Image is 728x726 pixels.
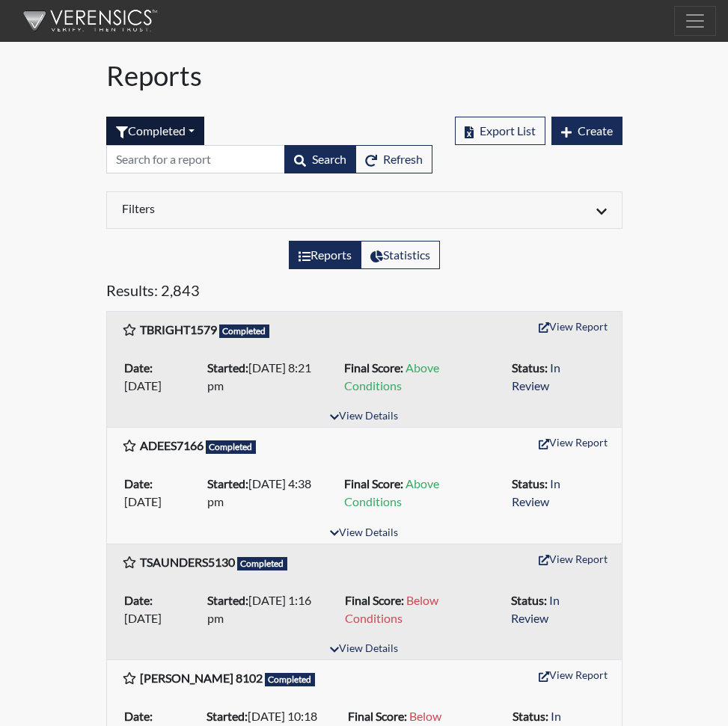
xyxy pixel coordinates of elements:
b: [PERSON_NAME] 8102 [140,671,263,685]
b: Status: [512,360,548,375]
input: Search by Registration ID, Interview Number, or Investigation Name. [106,145,285,173]
b: Date: [124,476,153,490]
button: Create [551,117,623,145]
b: Date: [124,709,153,723]
span: Completed [265,673,316,686]
span: In Review [511,593,560,625]
b: Status: [513,709,548,723]
span: Refresh [383,152,423,166]
button: View Report [532,431,614,454]
span: Below Conditions [345,593,438,625]
b: Started: [207,709,248,723]
b: Final Score: [348,709,407,723]
button: View Report [532,315,614,338]
button: Refresh [355,145,432,173]
button: View Details [323,523,405,544]
div: Filter by interview status [106,117,204,145]
li: [DATE] 1:16 pm [201,588,339,630]
label: View statistics about completed interviews [361,241,440,269]
b: Date: [124,360,153,375]
b: ADEES7166 [140,438,204,452]
li: [DATE] [118,588,202,630]
span: In Review [512,360,560,393]
li: [DATE] [118,356,201,398]
b: TBRIGHT1579 [140,322,217,336]
b: Final Score: [344,476,403,490]
h6: Filters [122,201,353,215]
h1: Reports [106,60,623,93]
div: Click to expand/collapse filters [111,201,618,219]
button: View Report [532,663,614,686]
b: Status: [512,476,548,490]
b: Started: [207,593,248,607]
span: Create [578,123,613,138]
b: Started: [207,360,248,375]
span: Completed [237,557,288,570]
h5: Results: 2,843 [106,281,623,305]
button: View Details [323,639,405,659]
b: TSAUNDERS5130 [140,555,235,569]
b: Final Score: [344,360,403,375]
b: Date: [124,593,153,607]
button: View Details [323,407,405,427]
b: Status: [511,593,547,607]
li: [DATE] [118,472,201,514]
button: Toggle navigation [674,6,716,36]
span: Above Conditions [344,360,439,393]
button: Search [284,145,356,173]
span: Search [312,152,346,166]
button: View Report [532,547,614,570]
span: Export List [480,123,536,138]
li: [DATE] 8:21 pm [201,356,338,398]
b: Final Score: [345,593,404,607]
button: Completed [106,117,204,145]
label: View the list of reports [289,241,361,269]
span: Completed [219,324,270,338]
button: Export List [455,117,545,145]
b: Started: [207,476,248,490]
li: [DATE] 4:38 pm [201,472,338,514]
span: Completed [206,440,257,454]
